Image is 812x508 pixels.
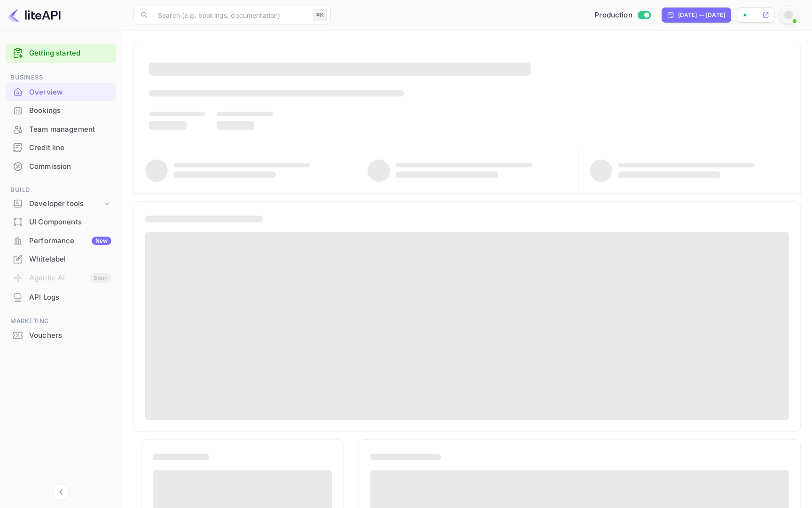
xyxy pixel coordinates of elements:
[6,83,116,101] a: Overview
[6,158,116,176] div: Commission
[29,292,111,303] div: API Logs
[6,326,116,344] a: Vouchers
[6,83,116,102] div: Overview
[6,232,116,249] a: PerformanceNew
[6,139,116,156] a: Credit line
[678,11,725,19] div: [DATE] — [DATE]
[591,10,654,21] div: Switch to Sandbox mode
[6,120,116,138] a: Team management
[6,120,116,139] div: Team management
[6,288,116,307] div: API Logs
[6,326,116,345] div: Vouchers
[6,102,116,120] div: Bookings
[29,48,111,59] a: Getting started
[6,139,116,157] div: Credit line
[8,8,61,23] img: LiteAPI logo
[6,316,116,326] span: Marketing
[53,484,70,500] button: Collapse navigation
[594,10,632,21] span: Production
[29,87,111,98] div: Overview
[6,44,116,63] div: Getting started
[152,6,309,24] input: Search (e.g. bookings, documentation)
[6,158,116,175] a: Commission
[6,213,116,231] div: UI Components
[29,198,102,209] div: Developer tools
[29,236,111,246] div: Performance
[29,161,111,172] div: Commission
[6,288,116,306] a: API Logs
[6,213,116,230] a: UI Components
[6,185,116,195] span: Build
[29,105,111,116] div: Bookings
[29,217,111,228] div: UI Components
[29,330,111,341] div: Vouchers
[29,124,111,135] div: Team management
[6,232,116,250] div: PerformanceNew
[6,102,116,119] a: Bookings
[6,196,116,212] div: Developer tools
[29,143,111,153] div: Credit line
[29,254,111,265] div: Whitelabel
[6,72,116,83] span: Business
[313,9,327,21] div: ⌘K
[6,250,116,268] a: Whitelabel
[662,8,731,23] div: Click to change the date range period
[92,237,111,245] div: New
[6,250,116,269] div: Whitelabel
